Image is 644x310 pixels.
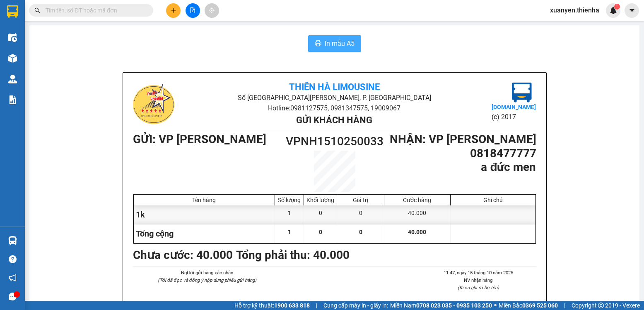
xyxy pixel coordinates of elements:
li: Hotline: 0981127575, 0981347575, 19009067 [200,103,469,113]
span: ⚪️ [494,304,497,307]
span: message [9,293,17,300]
strong: 0369 525 060 [522,302,558,309]
span: | [316,301,317,310]
span: file-add [190,7,195,13]
button: plus [166,3,181,18]
strong: 0708 023 035 - 0935 103 250 [416,302,492,309]
i: (Tôi đã đọc và đồng ý nộp dung phiếu gửi hàng) [158,277,256,283]
img: warehouse-icon [8,236,17,245]
span: Tổng cộng [136,229,174,239]
span: search [34,7,40,13]
div: Giá trị [339,197,382,203]
img: warehouse-icon [8,33,17,42]
img: logo-vxr [7,5,18,18]
span: | [564,301,565,310]
span: aim [209,7,215,13]
span: caret-down [628,7,636,14]
b: GỬI : VP [PERSON_NAME] [133,132,266,146]
button: file-add [186,3,200,18]
b: Gửi khách hàng [296,115,372,125]
i: (Kí và ghi rõ họ tên) [458,285,499,290]
span: notification [9,274,17,282]
input: Tìm tên, số ĐT hoặc mã đơn [46,6,143,15]
div: 1 [275,205,304,224]
b: NHẬN : VP [PERSON_NAME] [390,132,536,146]
b: GỬI : VP [PERSON_NAME] [10,60,144,74]
img: warehouse-icon [8,54,17,63]
span: Cung cấp máy in - giấy in: [323,301,388,310]
div: 40.000 [384,205,450,224]
span: 0 [319,229,322,235]
b: Tổng phải thu: 40.000 [236,248,350,262]
h1: a đức men [385,160,536,174]
img: logo.jpg [10,10,52,52]
div: Khối lượng [306,197,335,203]
b: Chưa cước : 40.000 [133,248,233,262]
span: 1 [615,4,618,10]
li: NV nhận hàng [420,276,536,284]
span: Miền Bắc [499,301,558,310]
button: printerIn mẫu A5 [308,35,361,52]
li: Hotline: 0981127575, 0981347575, 19009067 [77,31,346,41]
span: printer [315,40,321,48]
img: warehouse-icon [8,75,17,83]
img: solution-icon [8,95,17,104]
li: Người gửi hàng xác nhận [150,269,265,276]
span: 0 [359,229,362,235]
li: (c) 2017 [492,112,536,122]
span: plus [171,7,176,13]
button: caret-down [625,3,639,18]
span: 40.000 [408,229,426,235]
h1: VPNH1510250033 [284,132,385,151]
div: 0 [337,205,384,224]
div: Ghi chú [453,197,533,203]
span: xuanyen.thienha [543,5,606,15]
button: aim [205,3,219,18]
li: Số [GEOGRAPHIC_DATA][PERSON_NAME], P. [GEOGRAPHIC_DATA] [77,20,346,31]
span: copyright [598,303,604,308]
b: [DOMAIN_NAME] [492,104,536,110]
h1: 0818477777 [385,146,536,161]
span: question-circle [9,255,17,263]
img: logo.jpg [133,83,174,124]
span: Miền Nam [390,301,492,310]
img: icon-new-feature [610,7,617,14]
li: Số [GEOGRAPHIC_DATA][PERSON_NAME], P. [GEOGRAPHIC_DATA] [200,93,469,103]
div: Số lượng [277,197,301,203]
span: In mẫu A5 [325,38,355,49]
li: 11:47, ngày 15 tháng 10 năm 2025 [420,269,536,276]
div: Tên hàng [136,197,273,203]
div: Cước hàng [386,197,448,203]
strong: 1900 633 818 [274,302,310,309]
b: Thiên Hà Limousine [289,82,380,92]
div: 1k [134,205,275,224]
span: Hỗ trợ kỹ thuật: [234,301,310,310]
sup: 1 [614,4,620,10]
img: logo.jpg [512,83,532,103]
span: 1 [288,229,291,235]
div: 0 [304,205,337,224]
